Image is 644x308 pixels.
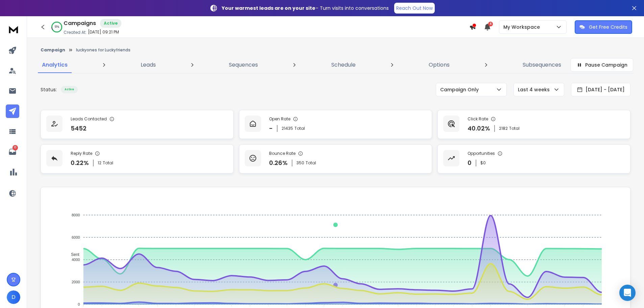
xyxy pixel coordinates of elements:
p: Leads [141,61,156,69]
span: 21435 [282,126,293,131]
a: Click Rate40.02%2182Total [437,110,630,139]
a: Subsequences [519,57,565,73]
p: 91 % [55,25,59,29]
img: logo [7,23,20,35]
p: Open Rate [269,116,290,122]
p: 40.02 % [468,124,490,133]
p: Options [429,61,450,69]
tspan: 4000 [72,258,80,262]
p: Last 4 weeks [518,86,552,93]
span: Total [306,160,316,166]
button: D [7,290,20,304]
button: [DATE] - [DATE] [571,83,630,96]
p: 5452 [71,124,87,133]
tspan: 8000 [72,213,80,217]
p: Leads Contacted [71,116,107,122]
a: Reach Out Now [394,3,435,14]
a: 10 [6,145,19,159]
p: 0.26 % [269,158,288,168]
a: Sequences [225,57,262,73]
h1: Campaigns [64,19,96,27]
button: Get Free Credits [575,20,632,34]
p: Status: [41,86,57,93]
div: Open Intercom Messenger [619,285,636,301]
p: Analytics [42,61,68,69]
div: Active [100,19,121,28]
p: My Workspace [503,24,543,30]
span: Total [103,160,113,166]
p: Sequences [229,61,258,69]
p: $ 0 [480,160,486,166]
p: Get Free Credits [589,24,627,30]
a: Reply Rate0.22%12Total [41,144,234,173]
a: Open Rate-21435Total [239,110,432,139]
p: Subsequences [523,61,561,69]
strong: Your warmest leads are on your site [222,5,315,11]
span: Sent [66,252,79,257]
span: 350 [296,160,304,166]
p: Schedule [331,61,356,69]
p: 0 [468,158,472,168]
a: Schedule [327,57,360,73]
a: Options [425,57,454,73]
button: Campaign [41,47,65,53]
span: Total [509,126,520,131]
p: Reply Rate [71,151,92,156]
p: – Turn visits into conversations [222,5,389,11]
p: Created At: [64,30,87,35]
button: Pause Campaign [571,58,633,72]
a: Leads [137,57,160,73]
tspan: 6000 [72,235,80,239]
a: Bounce Rate0.26%350Total [239,144,432,173]
span: 12 [98,160,101,166]
p: 0.22 % [71,158,89,168]
tspan: 2000 [72,280,80,284]
div: Active [61,86,78,93]
p: Campaign Only [440,86,481,93]
p: Click Rate [468,116,488,122]
span: 2182 [499,126,508,131]
span: Total [294,126,305,131]
a: Leads Contacted5452 [41,110,234,139]
span: 4 [488,22,493,26]
a: Analytics [38,57,72,73]
p: 10 [13,145,18,150]
tspan: 0 [78,302,80,306]
p: [DATE] 09:21 PM [88,29,119,35]
p: Opportunities [468,151,495,156]
p: luckyones for Luckyfriends [76,47,130,53]
p: - [269,124,273,133]
p: Reach Out Now [396,5,433,11]
p: Bounce Rate [269,151,295,156]
a: Opportunities0$0 [437,144,630,173]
